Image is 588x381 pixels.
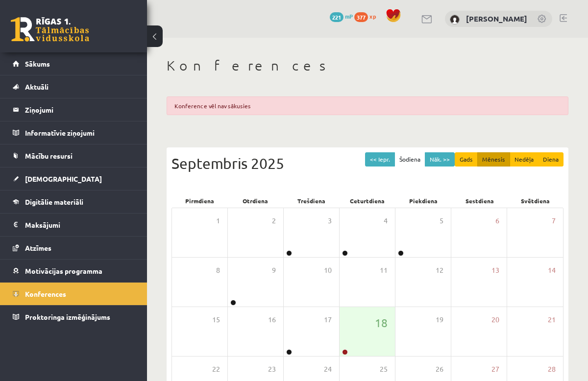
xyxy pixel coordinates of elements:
[354,12,381,20] a: 377 xp
[369,12,376,20] span: xp
[491,265,499,276] span: 13
[25,266,102,275] span: Motivācijas programma
[25,214,135,236] legend: Maksājumi
[13,260,135,282] a: Motivācijas programma
[548,364,556,375] span: 28
[13,190,135,213] a: Digitālie materiāli
[13,237,135,259] a: Atzīmes
[330,12,353,20] a: 221 mP
[25,197,83,206] span: Digitālie materiāli
[508,194,563,208] div: Svētdiena
[13,144,135,167] a: Mācību resursi
[365,152,395,167] button: << Iepr.
[455,152,478,167] button: Gads
[450,15,460,24] img: Ričards Jēgers
[25,59,50,68] span: Sākums
[13,167,135,190] a: [DEMOGRAPHIC_DATA]
[345,12,353,20] span: mP
[268,364,276,375] span: 23
[171,194,227,208] div: Pirmdiena
[477,152,510,167] button: Mēnesis
[25,82,49,91] span: Aktuāli
[324,364,332,375] span: 24
[216,215,220,226] span: 1
[495,215,499,226] span: 6
[25,243,51,252] span: Atzīmes
[227,194,283,208] div: Otrdiena
[384,215,388,226] span: 4
[25,174,102,183] span: [DEMOGRAPHIC_DATA]
[552,215,556,226] span: 7
[25,289,66,298] span: Konferences
[212,364,220,375] span: 22
[284,194,340,208] div: Trešdiena
[436,314,443,325] span: 19
[395,194,451,208] div: Piekdiena
[167,57,568,74] h1: Konferences
[394,152,425,167] button: Šodiena
[330,12,343,22] span: 221
[11,17,89,42] a: Rīgas 1. Tālmācības vidusskola
[548,314,556,325] span: 21
[510,152,539,167] button: Nedēļa
[491,314,499,325] span: 20
[212,314,220,325] span: 15
[13,214,135,236] a: Maksājumi
[380,364,388,375] span: 25
[25,121,135,144] legend: Informatīvie ziņojumi
[548,265,556,276] span: 14
[440,215,443,226] span: 5
[380,265,388,276] span: 11
[328,215,332,226] span: 3
[25,98,135,121] legend: Ziņojumi
[13,121,135,144] a: Informatīvie ziņojumi
[436,364,443,375] span: 26
[425,152,455,167] button: Nāk. >>
[13,283,135,305] a: Konferences
[538,152,563,167] button: Diena
[13,98,135,121] a: Ziņojumi
[216,265,220,276] span: 8
[272,265,276,276] span: 9
[13,306,135,328] a: Proktoringa izmēģinājums
[25,312,110,321] span: Proktoringa izmēģinājums
[354,12,368,22] span: 377
[375,314,388,331] span: 18
[436,265,443,276] span: 12
[491,364,499,375] span: 27
[324,265,332,276] span: 10
[466,14,527,24] a: [PERSON_NAME]
[451,194,507,208] div: Sestdiena
[25,151,73,160] span: Mācību resursi
[13,52,135,75] a: Sākums
[171,152,563,174] div: Septembris 2025
[340,194,395,208] div: Ceturtdiena
[324,314,332,325] span: 17
[167,96,568,115] div: Konference vēl nav sākusies
[13,75,135,98] a: Aktuāli
[272,215,276,226] span: 2
[268,314,276,325] span: 16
